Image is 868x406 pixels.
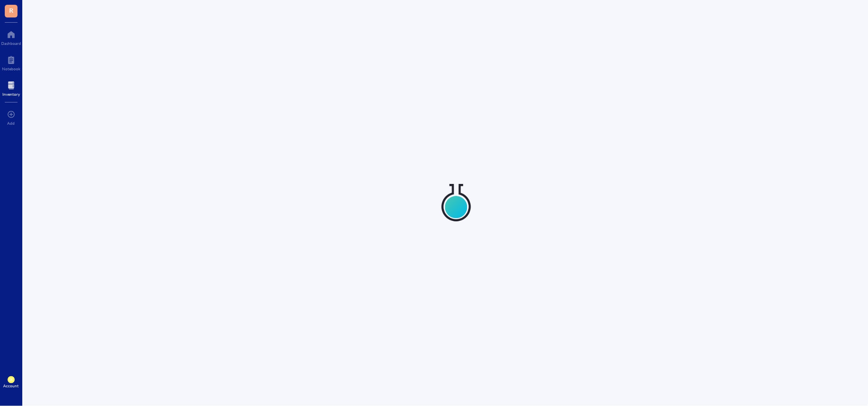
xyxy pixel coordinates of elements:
a: Dashboard [1,28,21,46]
div: Dashboard [1,41,21,46]
div: Add [8,121,15,126]
a: Notebook [2,54,20,71]
div: Account [4,383,19,388]
div: Inventory [2,92,20,97]
span: SK [9,378,13,382]
span: R [9,5,13,15]
a: Inventory [2,79,20,97]
div: Notebook [2,66,20,71]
